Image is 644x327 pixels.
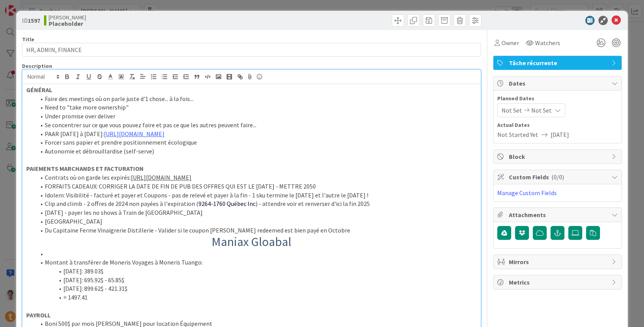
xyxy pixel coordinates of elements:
[509,257,608,266] span: Mirrors
[22,62,52,69] span: Description
[26,311,51,319] strong: PAYROLL
[22,36,34,43] label: Title
[36,182,477,191] li: FORFAITS CADEAUX: CORRIGER LA DATE DE FIN DE PUB DES OFFRES QUI EST LE [DATE] - METTRE 2050
[28,17,40,24] b: 1597
[497,189,557,197] a: Manage Custom Fields
[36,138,477,147] li: Forcer sans papier et prendre positionnement écologique
[36,199,477,208] li: Clip and climb - 2 offres de 2024 non payées à l'expiration ( ) - attendre voir et renverser d'ic...
[26,86,52,94] strong: GÉNÉRAL
[497,94,618,103] span: Planned Dates
[509,210,608,219] span: Attachments
[36,293,477,302] li: = 1497.41
[26,165,144,172] strong: PAIEMENTS MARCHANDS ET FACTURATION
[36,208,477,217] li: [DATE] - payer les no shows à Train de [GEOGRAPHIC_DATA]
[509,58,608,67] span: Tâche récurrente
[212,234,291,249] span: Maniax Gloabal
[509,79,608,88] span: Dates
[36,191,477,200] li: Idolem: Visibilité - facturé et payer et Coupons - pas de relevé et payer à la fin - 1 sku termin...
[198,200,256,207] span: 9264-1760 Québec Inc
[36,112,477,121] li: Under promise over deliver
[22,16,40,25] span: ID
[36,226,477,235] li: Du Capitaine Ferme Vinaigrerie Distillerie - Valider si le coupon [PERSON_NAME] redeemed est bien...
[49,20,86,27] b: Placeholder
[36,276,477,285] li: [DATE]: 695.92$ - 65.85$
[104,130,164,138] a: [URL][DOMAIN_NAME]
[535,38,560,47] span: Watchers
[36,121,477,130] li: Se concentrer sur ce que vous pouvez faire et pas ce que les autres peuvent faire...
[497,121,618,129] span: Actual Dates
[36,94,477,103] li: Faire des meetings où on parle juste d'1 chose... à la fois...
[509,278,608,287] span: Metrics
[36,258,477,267] li: Montant à transférer de Moneris Voyages à Moneris Tuango:
[36,217,477,226] li: [GEOGRAPHIC_DATA]
[49,14,86,20] span: [PERSON_NAME]
[551,173,564,181] span: ( 0/0 )
[36,130,477,138] li: PAAR [DATE] à [DATE]:
[502,106,522,115] span: Not Set
[509,172,608,182] span: Custom Fields
[36,267,477,276] li: [DATE]: 389.03$
[509,152,608,161] span: Block
[36,284,477,293] li: [DATE]: 899.62$ - 421.31$
[131,174,192,181] a: [URL][DOMAIN_NAME]
[497,130,538,139] span: Not Started Yet
[531,106,552,115] span: Not Set
[22,43,481,57] input: type card name here...
[551,130,569,139] span: [DATE]
[502,38,519,47] span: Owner
[36,147,477,156] li: Autonomie et débrouillardise (self-serve)
[45,174,131,181] span: Contrats où on garde les expirés:
[36,103,477,112] li: Need to "take more ownership"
